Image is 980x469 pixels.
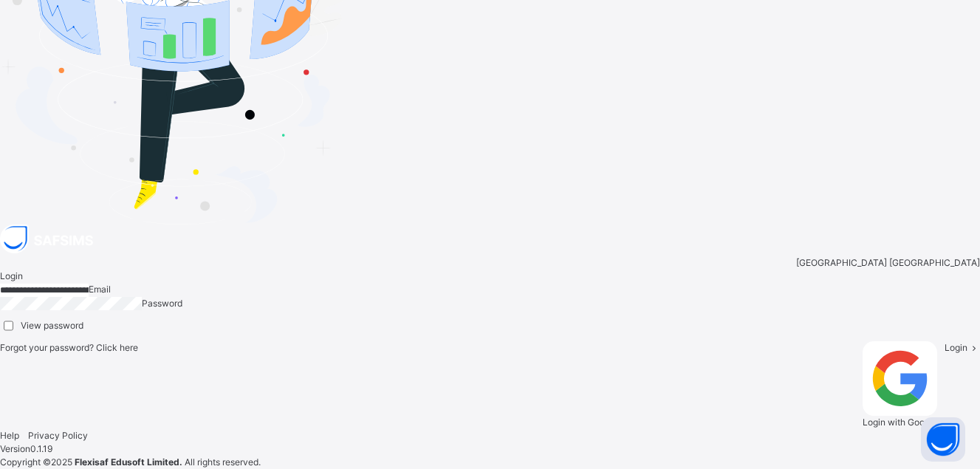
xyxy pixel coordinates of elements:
label: View password [21,319,83,332]
span: Email [89,284,111,295]
img: google.396cfc9801f0270233282035f929180a.svg [863,341,937,416]
a: Click here [96,342,138,353]
span: Password [142,298,182,309]
span: [GEOGRAPHIC_DATA] [GEOGRAPHIC_DATA] [796,256,980,270]
button: Open asap [921,417,965,462]
a: Privacy Policy [28,430,88,441]
strong: Flexisaf Edusoft Limited. [75,456,182,468]
span: Login [945,342,967,353]
span: Login with Google [863,417,937,428]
